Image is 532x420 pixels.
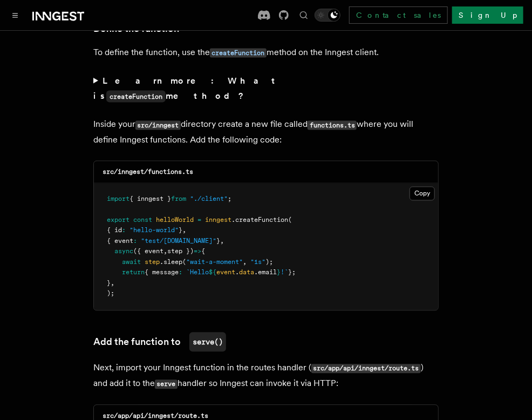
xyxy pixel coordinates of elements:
span: const [133,216,152,224]
span: `Hello [186,269,209,276]
code: src/inngest [135,121,181,130]
button: Toggle navigation [9,9,22,22]
span: ; [228,195,231,203]
span: ); [265,259,273,266]
span: { inngest } [129,195,171,203]
span: ({ event [133,248,163,255]
button: Find something... [297,9,310,22]
code: src/app/api/inngest/route.ts [103,412,208,420]
span: export [107,216,129,224]
span: import [107,195,129,203]
span: } [277,269,281,276]
span: : [179,269,182,276]
span: ( [182,259,186,266]
span: inngest [205,216,231,224]
span: , [111,280,114,287]
span: data [239,269,254,276]
code: serve [155,380,178,389]
span: ${ [209,269,216,276]
span: , [163,248,167,255]
button: Copy [410,187,435,201]
span: async [114,248,133,255]
code: createFunction [210,49,267,58]
span: { [201,248,205,255]
summary: Learn more: What iscreateFunctionmethod? [93,73,439,104]
span: helloWorld [156,216,194,224]
a: Add the function toserve() [93,333,226,352]
span: .createFunction [231,216,288,224]
strong: Learn more: What is method? [93,76,279,101]
span: }; [288,269,296,276]
span: "1s" [250,259,265,266]
code: src/app/api/inngest/route.ts [311,364,421,374]
span: { id [107,227,122,234]
span: step }) [167,248,194,255]
span: : [133,238,137,245]
code: src/inngest/functions.ts [103,168,193,176]
span: .email [254,269,277,276]
span: from [171,195,186,203]
button: Toggle dark mode [315,9,340,22]
span: . [235,269,239,276]
p: Inside your directory create a new file called where you will define Inngest functions. Add the f... [93,117,439,148]
span: { event [107,238,133,245]
span: , [220,238,224,245]
span: } [107,280,111,287]
a: Contact sales [349,6,448,24]
span: return [122,269,145,276]
code: serve() [189,333,226,352]
code: functions.ts [308,121,357,130]
span: "hello-world" [129,227,179,234]
p: To define the function, use the method on the Inngest client. [93,45,439,60]
span: => [194,248,201,255]
span: "test/[DOMAIN_NAME]" [141,238,216,245]
code: createFunction [106,91,166,103]
span: , [243,259,247,266]
span: await [122,259,141,266]
span: = [197,216,201,224]
span: event [216,269,235,276]
a: Sign Up [452,6,523,24]
span: !` [281,269,288,276]
span: } [216,238,220,245]
span: : [122,227,126,234]
span: ); [107,290,114,297]
span: , [182,227,186,234]
span: } [179,227,182,234]
span: ( [288,216,292,224]
span: "./client" [190,195,228,203]
span: .sleep [160,259,182,266]
span: { message [145,269,179,276]
span: step [145,259,160,266]
a: createFunction [210,47,267,57]
p: Next, import your Inngest function in the routes handler ( ) and add it to the handler so Inngest... [93,361,439,392]
span: "wait-a-moment" [186,259,243,266]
